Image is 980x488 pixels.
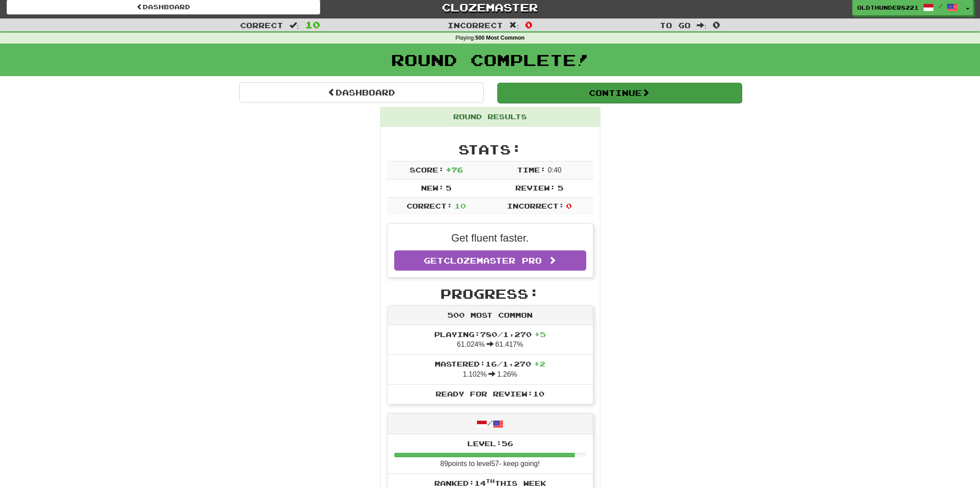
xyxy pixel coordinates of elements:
span: Clozemaster Pro [444,256,542,265]
a: Dashboard [239,82,484,103]
button: Continue [497,83,742,103]
span: 0 [566,202,572,210]
span: : [289,22,299,29]
span: + 2 [534,360,545,368]
span: Incorrect: [507,202,564,210]
span: Correct [240,21,283,29]
span: + 5 [534,330,546,338]
span: Time: [517,165,546,174]
span: Playing: 780 / 1,270 [434,330,546,338]
div: / [388,414,593,434]
h2: Stats: [387,142,593,157]
span: 0 : 40 [548,166,562,174]
span: Review: [515,183,555,192]
li: 1.102% 1.26% [388,354,593,385]
div: Round Results [381,107,600,127]
span: + 76 [446,165,463,174]
span: 10 [305,19,320,30]
span: Score: [410,165,444,174]
span: Ranked: 14 this week [434,479,546,487]
span: : [697,22,706,29]
span: OldThunder8221 [857,4,919,11]
span: To go [660,21,691,29]
span: Level: 56 [467,439,513,448]
span: Incorrect [447,21,503,29]
sup: th [486,478,495,484]
span: 5 [558,183,563,192]
li: 61.024% 61.417% [388,325,593,355]
span: Ready for Review: 10 [436,389,544,398]
h1: Round Complete! [3,51,977,69]
li: 89 points to level 57 - keep going! [388,434,593,474]
span: 10 [455,202,466,210]
span: : [509,22,519,29]
span: Correct: [407,202,452,210]
div: 500 Most Common [388,306,593,325]
span: 0 [713,19,720,30]
p: Get fluent faster. [394,231,586,246]
a: GetClozemaster Pro [394,250,586,271]
span: 0 [525,19,533,30]
span: New: [421,183,444,192]
span: Mastered: 16 / 1,270 [435,360,545,368]
span: / [938,3,943,9]
h2: Progress: [387,286,593,301]
strong: 500 Most Common [475,35,525,41]
span: 5 [446,183,451,192]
